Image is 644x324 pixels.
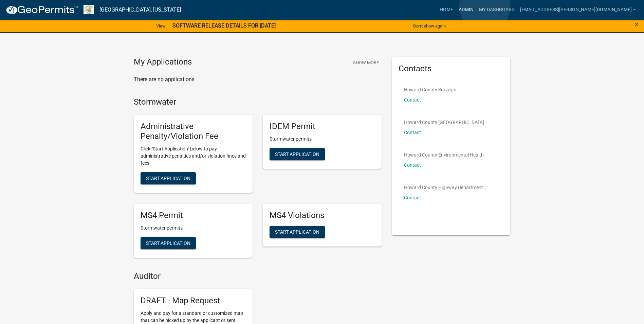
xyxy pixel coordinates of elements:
[153,20,168,32] a: View
[634,20,639,29] button: Close
[141,211,246,220] h5: MS4 Permit
[456,3,476,16] a: Admin
[634,20,639,29] span: ×
[172,22,276,29] strong: SOFTWARE RELEASE DETAILS FOR [DATE]
[146,240,190,246] span: Start Application
[141,122,246,141] h5: Administrative Penalty/Violation Fee
[270,226,325,238] button: Start Application
[404,152,484,157] p: Howard County Environmental Health
[275,229,319,234] span: Start Application
[270,122,375,131] h5: IDEM Permit
[404,97,421,103] a: Contact
[84,5,94,14] img: Howard County, Indiana
[404,185,483,190] p: Howard County Highway Department
[404,162,421,168] a: Contact
[404,87,457,92] p: Howard County Surveyor
[134,271,382,281] h4: Auditor
[134,57,192,67] h4: My Applications
[437,3,456,16] a: Home
[517,3,639,16] a: [EMAIL_ADDRESS][PERSON_NAME][DOMAIN_NAME]
[134,75,382,84] p: There are no applications
[141,172,196,184] button: Start Application
[141,296,246,306] h5: DRAFT - Map Request
[141,145,246,167] p: Click "Start Application" below to pay administrative penalties and/or violation fines and fees.
[270,136,375,143] p: Stormwater permits
[270,211,375,220] h5: MS4 Violations
[134,97,382,107] h4: Stormwater
[141,224,246,232] p: Stormwater permits
[270,148,325,160] button: Start Application
[404,195,421,200] a: Contact
[404,130,421,135] a: Contact
[99,4,181,16] a: [GEOGRAPHIC_DATA], [US_STATE]
[404,120,484,125] p: Howard County [GEOGRAPHIC_DATA]
[399,64,504,74] h5: Contacts
[146,175,190,181] span: Start Application
[141,237,196,249] button: Start Application
[350,57,382,68] button: Show More
[410,20,448,32] button: Don't show again
[275,151,319,157] span: Start Application
[476,3,517,16] a: My Dashboard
